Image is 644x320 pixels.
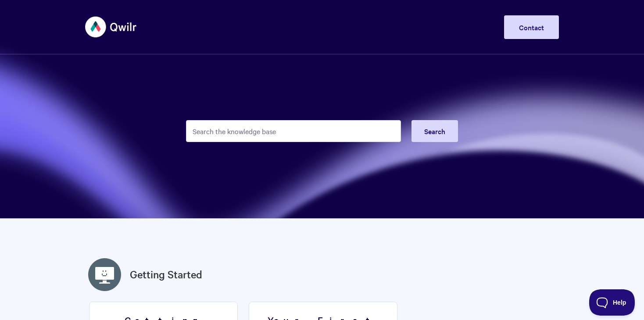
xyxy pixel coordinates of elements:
a: Contact [504,15,559,39]
a: Getting Started [130,267,202,282]
iframe: Toggle Customer Support [589,289,635,316]
span: Search [424,126,445,136]
button: Search [411,120,458,142]
input: Search the knowledge base [186,120,401,142]
img: Qwilr Help Center [85,11,137,43]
